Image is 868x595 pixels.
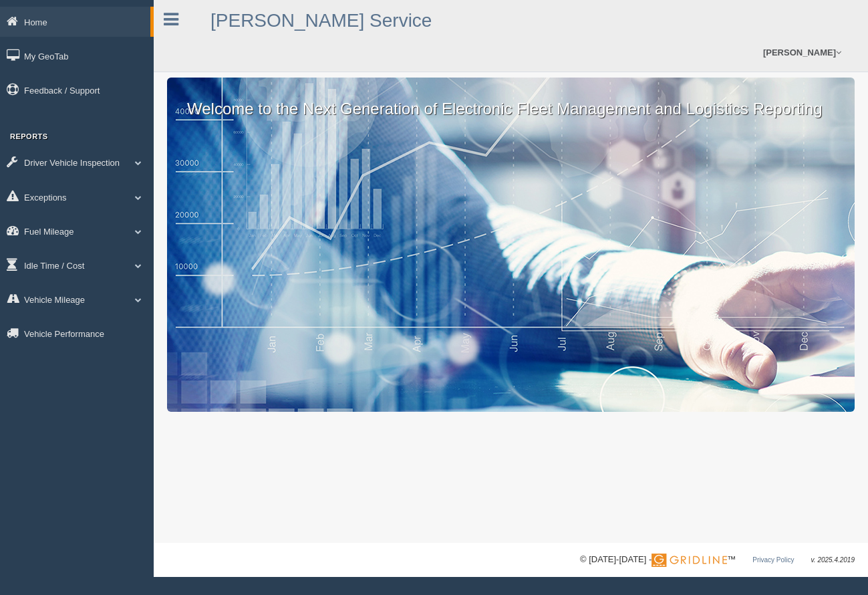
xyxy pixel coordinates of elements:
[210,10,432,31] a: [PERSON_NAME] Service
[756,33,848,72] a: [PERSON_NAME]
[811,556,855,564] span: v. 2025.4.2019
[167,78,855,120] p: Welcome to the Next Generation of Electronic Fleet Management and Logistics Reporting
[752,556,794,564] a: Privacy Policy
[652,554,727,567] img: Gridline
[580,553,855,567] div: © [DATE]-[DATE] - ™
